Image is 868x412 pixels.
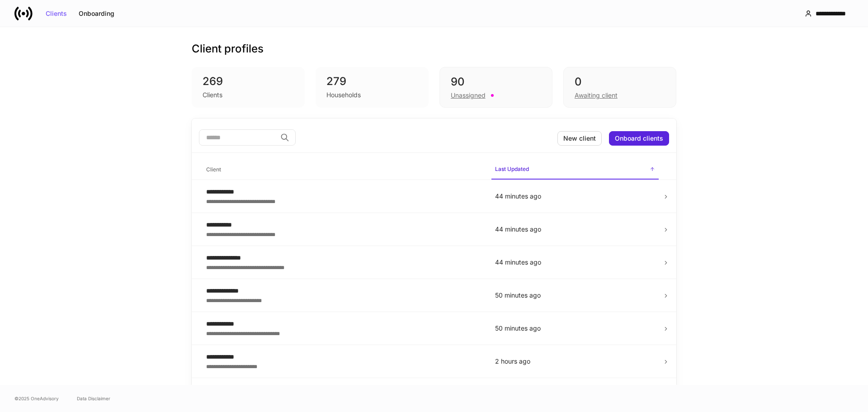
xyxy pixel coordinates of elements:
[495,192,655,201] p: 44 minutes ago
[575,75,665,89] div: 0
[615,135,663,142] div: Onboard clients
[206,165,221,174] h6: Client
[46,10,67,17] div: Clients
[495,165,529,173] h6: Last Updated
[495,225,655,234] p: 44 minutes ago
[495,291,655,300] p: 50 minutes ago
[491,160,659,180] span: Last Updated
[563,67,676,108] div: 0Awaiting client
[79,10,114,17] div: Onboarding
[495,258,655,267] p: 44 minutes ago
[575,91,618,100] div: Awaiting client
[563,135,596,142] div: New client
[451,75,541,89] div: 90
[495,324,655,333] p: 50 minutes ago
[203,90,222,99] div: Clients
[439,67,552,108] div: 90Unassigned
[73,6,120,21] button: Onboarding
[14,395,59,402] span: © 2025 OneAdvisory
[557,131,602,146] button: New client
[326,74,418,89] div: 279
[495,357,655,366] p: 2 hours ago
[77,395,110,402] a: Data Disclaimer
[451,91,486,100] div: Unassigned
[192,42,264,56] h3: Client profiles
[326,90,361,99] div: Households
[203,74,294,89] div: 269
[40,6,73,21] button: Clients
[609,131,669,146] button: Onboard clients
[203,161,484,179] span: Client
